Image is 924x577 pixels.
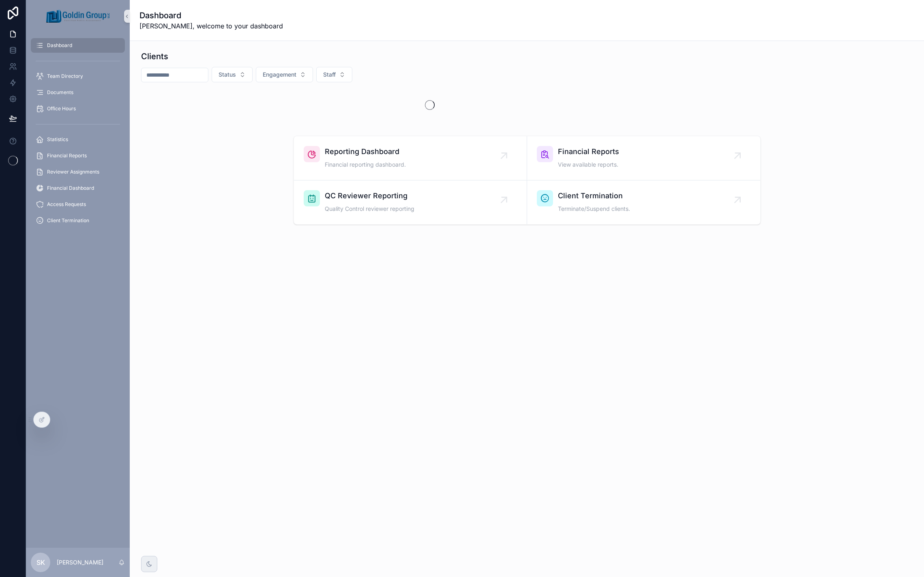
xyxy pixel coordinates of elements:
[31,101,125,116] a: Office Hours
[31,69,125,84] a: Team Directory
[46,10,109,23] img: App logo
[31,132,125,147] a: Statistics
[323,71,336,79] span: Staff
[316,67,352,82] button: Select Button
[47,152,87,159] span: Financial Reports
[31,148,125,163] a: Financial Reports
[325,190,414,202] span: QC Reviewer Reporting
[36,558,45,567] span: SK
[558,146,619,157] span: Financial Reports
[212,67,253,82] button: Select Button
[31,165,125,179] a: Reviewer Assignments
[31,85,125,100] a: Documents
[263,71,296,79] span: Engagement
[47,42,72,49] span: Dashboard
[527,136,760,180] a: Financial ReportsView available reports.
[31,181,125,195] a: Financial Dashboard
[47,105,76,112] span: Office Hours
[558,161,619,169] span: View available reports.
[31,213,125,228] a: Client Termination
[139,21,283,31] span: [PERSON_NAME], welcome to your dashboard
[26,32,130,238] div: scrollable content
[57,558,103,566] p: [PERSON_NAME]
[47,89,73,96] span: Documents
[47,201,86,208] span: Access Requests
[31,197,125,212] a: Access Requests
[47,169,99,175] span: Reviewer Assignments
[219,71,236,79] span: Status
[558,190,630,202] span: Client Termination
[294,180,527,224] a: QC Reviewer ReportingQuality Control reviewer reporting
[527,180,760,224] a: Client TerminationTerminate/Suspend clients.
[47,73,83,79] span: Team Directory
[325,146,406,157] span: Reporting Dashboard
[139,10,283,21] h1: Dashboard
[294,136,527,180] a: Reporting DashboardFinancial reporting dashboard.
[325,205,414,213] span: Quality Control reviewer reporting
[141,51,168,62] h1: Clients
[325,161,406,169] span: Financial reporting dashboard.
[47,185,94,191] span: Financial Dashboard
[31,38,125,53] a: Dashboard
[47,136,68,143] span: Statistics
[47,217,89,224] span: Client Termination
[256,67,313,82] button: Select Button
[558,205,630,213] span: Terminate/Suspend clients.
